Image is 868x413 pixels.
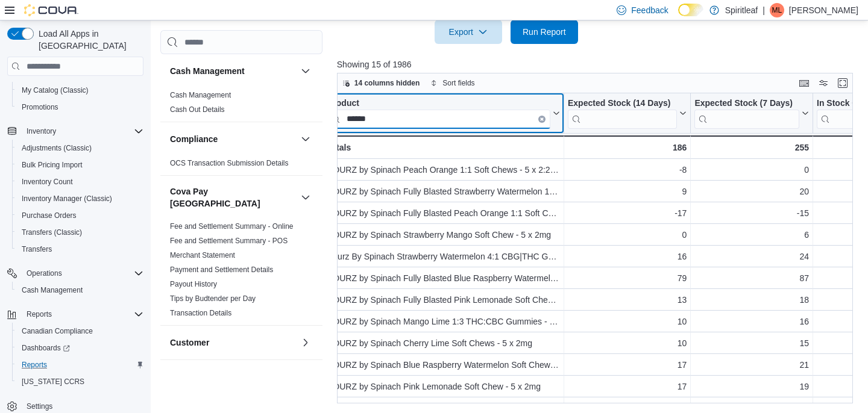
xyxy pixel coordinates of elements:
[568,98,677,110] div: Expected Stock (14 Days)
[12,99,148,116] button: Promotions
[797,76,811,90] button: Keyboard shortcuts
[22,343,70,353] span: Dashboards
[426,76,479,90] button: Sort fields
[170,159,289,167] a: OCS Transaction Submission Details
[327,379,560,394] div: SOURZ by Spinach Pink Lemonade Soft Chew - 5 x 2mg
[170,308,231,318] span: Transaction Details
[17,100,63,114] a: Promotions
[22,307,57,321] button: Reports
[22,124,143,138] span: Inventory
[17,141,96,155] a: Adjustments (Classic)
[12,173,148,190] button: Inventory Count
[170,279,217,289] span: Payout History
[17,225,143,240] span: Transfers (Classic)
[789,3,858,17] p: [PERSON_NAME]
[327,293,560,307] div: SOURZ by Spinach Fully Blasted Pink Lemonade Soft Chew - 1 x 10mg
[17,208,143,223] span: Purchase Orders
[160,156,322,175] div: Compliance
[170,185,296,210] h3: Cova Pay [GEOGRAPHIC_DATA]
[2,123,148,140] button: Inventory
[170,222,294,231] a: Fee and Settlement Summary - Online
[22,244,52,254] span: Transfers
[694,98,799,110] div: Expected Stock (7 Days)
[327,163,560,177] div: SOURZ by Spinach Peach Orange 1:1 Soft Chews - 5 x 2:2mg
[170,265,273,274] a: Payment and Settlement Details
[327,206,560,220] div: SOURZ by Spinach Fully Blasted Peach Orange 1:1 Soft Chew - 1 x 10mg
[17,158,143,172] span: Bulk Pricing Import
[568,379,687,394] div: 17
[568,358,687,372] div: 17
[22,326,93,336] span: Canadian Compliance
[327,98,550,110] div: Product
[17,374,89,389] a: [US_STATE] CCRS
[22,85,89,95] span: My Catalog (Classic)
[22,266,67,281] button: Operations
[568,98,677,129] div: Expected Stock (14 Days)
[694,140,809,155] div: 255
[694,228,809,242] div: 6
[170,133,218,145] h3: Compliance
[27,126,56,136] span: Inventory
[160,219,322,325] div: Cova Pay [GEOGRAPHIC_DATA]
[12,224,148,241] button: Transfers (Classic)
[17,358,143,372] span: Reports
[17,83,93,98] a: My Catalog (Classic)
[17,358,52,372] a: Reports
[327,184,560,199] div: SOURZ by Spinach Fully Blasted Strawberry Watermelon 1:1 CBG:THC Soft Chew - 1 x 10mg
[22,285,83,295] span: Cash Management
[170,337,209,349] h3: Customer
[22,124,61,138] button: Inventory
[170,250,235,260] span: Merchant Statement
[170,158,289,168] span: OCS Transaction Submission Details
[17,208,81,223] a: Purchase Orders
[568,314,687,329] div: 10
[22,360,47,370] span: Reports
[22,228,82,237] span: Transfers (Classic)
[568,184,687,199] div: 9
[27,402,52,411] span: Settings
[442,78,474,88] span: Sort fields
[772,3,782,17] span: ML
[694,358,809,372] div: 21
[17,175,78,189] a: Inventory Count
[170,309,231,317] a: Transaction Details
[17,324,98,338] a: Canadian Compliance
[17,175,143,189] span: Inventory Count
[170,91,231,99] a: Cash Management
[12,323,148,340] button: Canadian Compliance
[354,78,420,88] span: 14 columns hidden
[327,140,560,155] div: Totals
[694,206,809,220] div: -15
[12,340,148,356] a: Dashboards
[17,283,143,297] span: Cash Management
[694,271,809,285] div: 87
[12,190,148,207] button: Inventory Manager (Classic)
[816,76,831,90] button: Display options
[337,58,858,70] p: Showing 15 of 1986
[170,237,288,245] a: Fee and Settlement Summary - POS
[694,98,809,129] button: Expected Stock (7 Days)
[17,242,143,256] span: Transfers
[725,3,758,17] p: Spiritleaf
[22,102,58,112] span: Promotions
[327,98,550,129] div: Product
[298,190,313,205] button: Cova Pay [GEOGRAPHIC_DATA]
[694,163,809,177] div: 0
[327,228,560,242] div: SOURZ by Spinach Strawberry Mango Soft Chew - 5 x 2mg
[694,249,809,264] div: 24
[694,293,809,307] div: 18
[2,306,148,323] button: Reports
[34,28,143,52] span: Load All Apps in [GEOGRAPHIC_DATA]
[2,265,148,282] button: Operations
[170,222,294,231] span: Fee and Settlement Summary - Online
[298,64,313,78] button: Cash Management
[298,335,313,350] button: Customer
[22,177,73,187] span: Inventory Count
[17,141,143,155] span: Adjustments (Classic)
[170,105,225,114] span: Cash Out Details
[338,76,425,90] button: 14 columns hidden
[22,307,143,321] span: Reports
[170,294,256,303] span: Tips by Budtender per Day
[22,377,84,387] span: [US_STATE] CCRS
[12,373,148,390] button: [US_STATE] CCRS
